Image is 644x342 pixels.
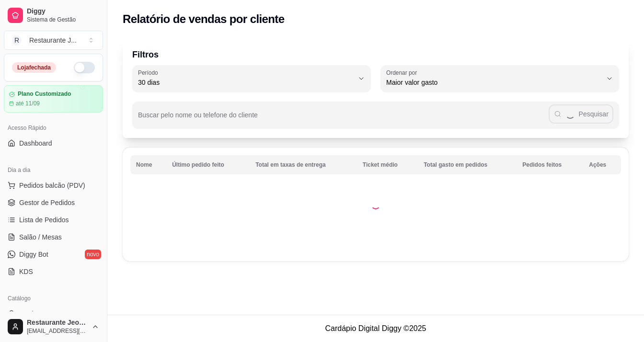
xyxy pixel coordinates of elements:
span: Maior valor gasto [386,78,602,87]
span: Produtos [19,309,46,319]
span: Restaurante Jeová jireh [27,319,88,327]
a: Dashboard [4,136,103,151]
article: até 11/09 [16,100,40,107]
footer: Cardápio Digital Diggy © 2025 [107,315,644,342]
button: Restaurante Jeová jireh[EMAIL_ADDRESS][DOMAIN_NAME] [4,315,103,338]
button: Select a team [4,31,103,50]
button: Ordenar porMaior valor gasto [380,65,619,92]
a: Lista de Pedidos [4,212,103,228]
div: Catálogo [4,291,103,306]
label: Período [138,68,161,77]
span: Gestor de Pedidos [19,198,75,207]
span: Pedidos balcão (PDV) [19,181,85,190]
div: Loading [371,200,380,209]
button: Pedidos balcão (PDV) [4,178,103,193]
div: Loja fechada [12,62,56,73]
a: Produtos [4,306,103,321]
span: R [12,35,22,45]
span: [EMAIL_ADDRESS][DOMAIN_NAME] [27,327,88,335]
span: Diggy [27,7,99,16]
button: Período30 dias [132,65,371,92]
div: Acesso Rápido [4,120,103,136]
button: Alterar Status [74,62,95,73]
span: Sistema de Gestão [27,16,99,23]
a: Plano Customizadoaté 11/09 [4,85,103,113]
a: KDS [4,264,103,279]
span: 30 dias [138,78,354,87]
label: Ordenar por [386,68,420,77]
p: Filtros [132,48,619,61]
a: Salão / Mesas [4,229,103,245]
span: Dashboard [19,138,52,148]
div: Restaurante J ... [29,35,77,45]
span: Diggy Bot [19,250,48,259]
span: Lista de Pedidos [19,215,69,225]
span: Salão / Mesas [19,232,62,242]
input: Buscar pelo nome ou telefone do cliente [138,114,549,124]
span: KDS [19,267,33,276]
a: Gestor de Pedidos [4,195,103,210]
h2: Relatório de vendas por cliente [123,11,285,27]
a: DiggySistema de Gestão [4,4,103,27]
a: Diggy Botnovo [4,247,103,262]
article: Plano Customizado [18,91,71,98]
div: Dia a dia [4,162,103,178]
